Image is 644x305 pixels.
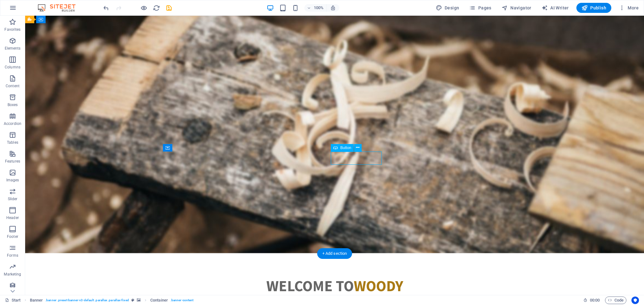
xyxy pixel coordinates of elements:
[131,298,134,302] i: This element is a customizable preset
[594,298,595,302] span: :
[153,4,160,12] i: Reload page
[539,3,571,13] button: AI Writer
[581,5,606,11] span: Publish
[340,146,351,150] span: Button
[7,140,18,145] p: Tables
[8,102,18,107] p: Boxes
[7,234,18,239] p: Footer
[102,4,110,12] button: undo
[436,5,459,11] span: Design
[30,297,194,304] nav: breadcrumb
[4,272,21,277] p: Marketing
[590,297,600,304] span: 00 00
[45,297,129,304] span: . banner .preset-banner-v3-default .parallax .parallax-fixed
[433,3,462,13] div: Design (Ctrl+Alt+Y)
[30,297,43,304] span: Click to select. Double-click to edit
[5,159,20,164] p: Features
[6,215,19,220] p: Header
[137,298,141,302] i: This element contains a background
[502,5,531,11] span: Navigator
[304,4,327,12] button: 100%
[140,4,147,12] button: Click here to leave preview mode and continue editing
[576,3,611,13] button: Publish
[583,297,600,304] h6: Session time
[314,4,324,12] h6: 100%
[6,178,19,183] p: Images
[150,297,168,304] span: Click to select. Double-click to edit
[7,253,18,258] p: Forms
[608,297,624,304] span: Code
[330,5,336,11] i: On resize automatically adjust zoom level to fit chosen device.
[605,297,626,304] button: Code
[170,297,193,304] span: . banner-content
[467,3,494,13] button: Pages
[4,27,20,32] p: Favorites
[6,83,19,88] p: Content
[36,4,83,12] img: Editor Logo
[541,5,569,11] span: AI Writer
[153,4,160,12] button: reload
[165,4,173,12] button: save
[631,297,639,304] button: Usercentrics
[433,3,462,13] button: Design
[499,3,534,13] button: Navigator
[5,297,21,304] a: Click to cancel selection. Double-click to open Pages
[317,248,352,259] div: + Add section
[8,196,18,201] p: Slider
[103,4,110,12] i: Undo: Change text (Ctrl+Z)
[165,4,173,12] i: Save (Ctrl+S)
[616,3,641,13] button: More
[619,5,639,11] span: More
[5,65,20,70] p: Columns
[4,121,21,126] p: Accordion
[469,5,491,11] span: Pages
[5,46,21,51] p: Elements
